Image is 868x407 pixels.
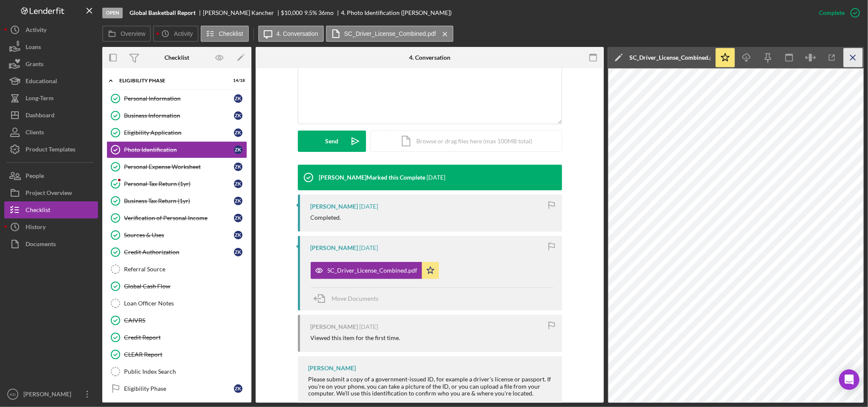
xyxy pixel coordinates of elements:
[298,131,366,152] button: Send
[4,124,98,141] button: Clients
[810,4,864,21] button: Complete
[234,384,242,393] div: Z K
[360,203,378,210] time: 2025-09-15 15:50
[230,78,245,83] div: 14 / 18
[309,365,356,372] div: [PERSON_NAME]
[26,73,57,92] div: Educational
[328,267,418,274] div: SC_Driver_License_Combined.pdf
[234,197,242,205] div: Z K
[332,295,379,302] span: Move Documents
[341,9,452,16] div: 4. Photo Identification ([PERSON_NAME])
[10,392,15,397] text: KD
[4,167,98,184] a: People
[219,30,243,37] label: Checklist
[26,235,56,255] div: Documents
[26,38,41,58] div: Loans
[26,55,43,75] div: Grants
[107,192,247,209] a: Business Tax Return (1yr)ZK
[409,54,450,61] div: 4. Conversation
[107,158,247,175] a: Personal Expense WorksheetZK
[234,163,242,171] div: Z K
[26,184,72,203] div: Project Overview
[819,4,845,21] div: Complete
[234,94,242,103] div: Z K
[309,376,554,396] div: Please submit a copy of a government-issued ID, for example a driver's license or passport. If yo...
[26,201,50,221] div: Checklist
[4,184,98,201] button: Project Overview
[325,131,338,152] div: Send
[124,283,247,290] div: Global Cash Flow
[344,30,436,37] label: SC_Driver_License_Combined.pdf
[174,30,193,37] label: Activity
[124,300,247,307] div: Loan Officer Notes
[26,141,75,160] div: Product Templates
[311,288,387,309] button: Move Documents
[107,209,247,227] a: Verification of Personal IncomeZK
[318,9,334,16] div: 36 mo
[107,175,247,192] a: Personal Tax Return (1yr)ZK
[234,111,242,120] div: Z K
[4,73,98,90] button: Educational
[119,78,224,83] div: Eligibility Phase
[107,380,247,397] a: Eligibility PhaseZK
[4,218,98,235] a: History
[107,312,247,329] a: CAIVRS
[203,9,281,16] div: [PERSON_NAME] Kancher
[311,323,358,330] div: [PERSON_NAME]
[26,124,44,143] div: Clients
[124,180,234,187] div: Personal Tax Return (1yr)
[26,107,55,126] div: Dashboard
[4,386,98,403] button: KD[PERSON_NAME]
[427,174,446,181] time: 2025-09-15 18:20
[234,231,242,239] div: Z K
[234,248,242,256] div: Z K
[4,38,98,55] button: Loans
[107,107,247,124] a: Business InformationZK
[4,141,98,158] button: Product Templates
[234,128,242,137] div: Z K
[124,163,234,170] div: Personal Expense Worksheet
[107,363,247,380] a: Public Index Search
[234,214,242,222] div: Z K
[124,351,247,358] div: CLEAR Report
[124,129,234,136] div: Eligibility Application
[311,262,439,279] button: SC_Driver_License_Combined.pdf
[4,235,98,253] a: Documents
[107,244,247,261] a: Credit AuthorizationZK
[4,201,98,218] button: Checklist
[234,180,242,188] div: Z K
[234,145,242,154] div: Z K
[107,90,247,107] a: Personal InformationZK
[107,124,247,141] a: Eligibility ApplicationZK
[124,266,247,273] div: Referral Source
[277,30,318,37] label: 4. Conversation
[304,9,317,16] div: 9.5 %
[4,90,98,107] button: Long-Term
[629,54,710,61] div: SC_Driver_License_Combined.pdf
[360,323,378,330] time: 2025-09-15 14:58
[102,26,151,42] button: Overview
[107,227,247,244] a: Sources & UsesZK
[107,261,247,278] a: Referral Source
[124,334,247,341] div: Credit Report
[311,203,358,210] div: [PERSON_NAME]
[311,334,401,341] div: Viewed this item for the first time.
[4,55,98,73] button: Grants
[107,329,247,346] a: Credit Report
[326,26,454,42] button: SC_Driver_License_Combined.pdf
[121,30,145,37] label: Overview
[4,107,98,124] button: Dashboard
[124,95,234,102] div: Personal Information
[164,54,189,61] div: Checklist
[839,369,859,390] div: Open Intercom Messenger
[4,21,98,38] button: Activity
[124,368,247,375] div: Public Index Search
[124,198,234,204] div: Business Tax Return (1yr)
